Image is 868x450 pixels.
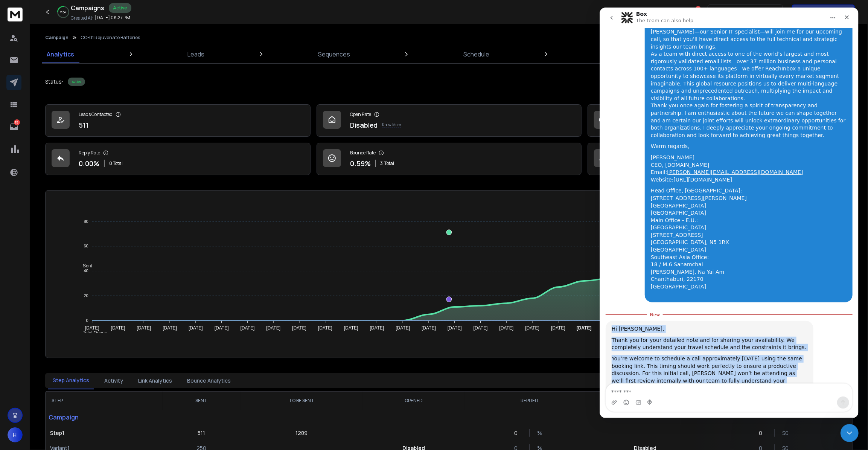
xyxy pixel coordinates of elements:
tspan: [DATE] [111,326,125,331]
p: Analytics [47,50,74,59]
tspan: [DATE] [577,326,592,331]
p: 0 [514,429,522,437]
a: Schedule [459,45,494,63]
th: OPENED [362,392,465,410]
tspan: [DATE] [422,326,436,331]
tspan: [DATE] [318,326,332,331]
tspan: [DATE] [551,326,565,331]
a: Click RateDisabledKnow More [588,104,853,137]
span: Total [385,160,394,166]
a: Bounce Rate0.59%3Total [317,143,582,175]
p: 511 [79,120,89,130]
p: 0 Total [109,160,123,166]
tspan: [DATE] [370,326,384,331]
div: Warm regards, [51,135,247,143]
tspan: [DATE] [344,326,358,331]
p: Know More [382,122,401,128]
button: Campaign [45,35,69,41]
button: Emoji picker [24,392,30,398]
a: Analytics [42,45,79,63]
div: Lakshita says… [6,313,253,442]
a: Reply Rate0.00%0 Total [45,143,311,175]
div: You’re welcome to schedule a call approximately [DATE] using the same booking link. This timing s... [12,348,208,392]
p: 0.59 % [350,158,371,169]
tspan: [DATE] [189,326,203,331]
tspan: [DATE] [163,326,177,331]
div: Hi [PERSON_NAME], [12,318,208,325]
th: REPLIED [465,392,594,410]
a: 15 [6,119,21,134]
th: STEP [46,392,163,410]
tspan: [DATE] [292,326,306,331]
button: Bounce Analytics [183,372,235,389]
a: Leads Contacted511 [45,104,311,137]
p: $ 0 [783,429,790,437]
p: Created At: [71,15,93,21]
button: Activity [100,372,128,389]
tspan: [DATE] [137,326,151,331]
tspan: [DATE] [499,326,514,331]
tspan: [DATE] [448,326,462,331]
a: [PERSON_NAME][EMAIL_ADDRESS][DOMAIN_NAME] [68,162,204,168]
iframe: Intercom live chat [600,8,859,418]
span: 50 [696,6,701,11]
span: Total Opens [77,330,107,336]
tspan: 80 [84,219,88,224]
p: 511 [198,429,206,437]
p: % [538,429,545,437]
a: [URL][DOMAIN_NAME] [74,169,133,175]
p: Bounce Rate [350,150,376,156]
tspan: [DATE] [396,326,410,331]
p: Leads Contacted [79,111,113,117]
div: Active [68,78,85,86]
span: 3 [381,160,383,166]
p: Status: [45,78,63,85]
p: Sequences [318,50,350,59]
div: Active [109,3,131,13]
p: 1289 [295,429,308,437]
p: [DATE] 08:27 PM [95,15,130,21]
p: Campaign [46,410,163,425]
th: CLICKED [594,392,696,410]
span: Sent [77,263,92,268]
p: 15 [14,119,20,125]
button: Step Analytics [48,372,94,389]
button: Link Analytics [134,372,177,389]
tspan: [DATE] [525,326,539,331]
tspan: 20 [84,293,88,298]
button: Start recording [48,392,54,398]
div: [PERSON_NAME] CEO, [DOMAIN_NAME] Email: Website: [51,146,247,176]
tspan: [DATE] [215,326,229,331]
textarea: Message… [6,376,253,389]
div: Thank you for your detailed note and for sharing your availability. We completely understand your... [12,329,208,344]
p: 0 [759,429,767,437]
div: Hi [PERSON_NAME],Thank you for your detailed note and for sharing your availability. We completel... [6,313,214,426]
tspan: 40 [84,268,88,273]
a: Leads [183,45,209,63]
button: Send a message… [238,389,250,401]
tspan: 0 [86,318,88,323]
p: Schedule [463,50,489,59]
a: Open RateDisabledKnow More [317,104,582,137]
button: H [8,427,23,442]
h1: Campaigns [71,3,104,12]
a: Sequences [314,45,355,63]
p: Open Rate [350,111,371,117]
a: Options [598,45,630,63]
p: Disabled [350,120,378,130]
p: CC-01 Rejuvenate Batteries [81,35,140,41]
tspan: [DATE] [85,326,99,331]
p: Leads [187,50,204,59]
button: Get Free Credits [792,5,855,20]
p: Reply Rate [79,150,100,156]
p: 0.00 % [79,158,99,169]
div: Head Office, [GEOGRAPHIC_DATA]: [STREET_ADDRESS][PERSON_NAME] [GEOGRAPHIC_DATA] [GEOGRAPHIC_DATA]... [51,180,247,290]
